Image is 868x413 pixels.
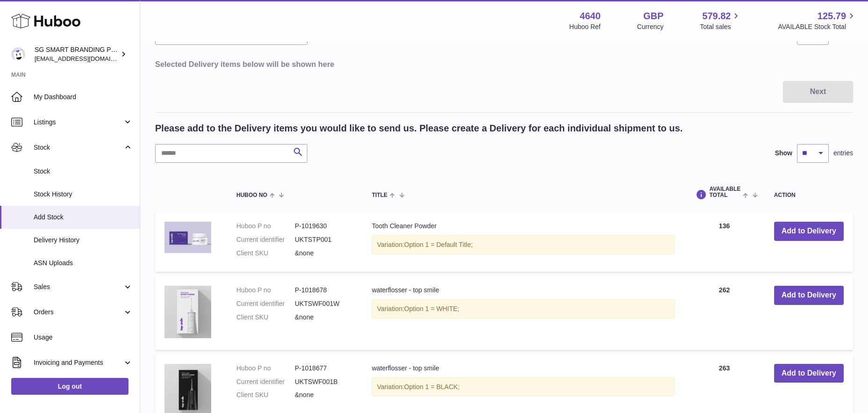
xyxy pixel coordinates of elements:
button: Add to Delivery [774,222,844,241]
a: 125.79 AVAILABLE Stock Total [778,10,857,31]
dt: Client SKU [236,249,295,258]
img: Tooth Cleaner Powder [164,222,211,253]
dt: Huboo P no [236,286,295,295]
dd: &none [295,391,353,399]
div: Huboo Ref [569,22,601,31]
td: waterflosser - top smile [363,276,684,350]
div: Variation: [372,299,675,319]
a: Log out [11,378,128,395]
span: Stock History [34,190,133,199]
div: Variation: [372,377,675,397]
dt: Client SKU [236,391,295,399]
span: Option 1 = WHITE; [404,305,459,312]
dt: Current identifier [236,235,295,244]
span: Huboo no [236,192,267,198]
span: Delivery History [34,236,133,245]
span: My Dashboard [34,93,133,101]
div: Variation: [372,235,675,254]
td: 136 [684,212,764,272]
dd: P-1018677 [295,364,353,373]
img: waterflosser - top smile [164,286,211,338]
dt: Huboo P no [236,364,295,373]
dt: Huboo P no [236,222,295,231]
strong: GBP [643,10,663,22]
strong: 4640 [580,10,601,22]
span: Option 1 = Default Title; [404,241,473,248]
dt: Client SKU [236,313,295,322]
span: Add Stock [34,213,133,222]
dd: UKTSWF001W [295,299,353,308]
span: 125.79 [818,10,846,22]
label: Show [775,149,792,158]
button: Add to Delivery [774,364,844,383]
h2: Please add to the Delivery items you would like to send us. Please create a Delivery for each ind... [155,122,683,135]
a: 579.82 Total sales [700,10,741,31]
span: Title [372,192,387,198]
span: Stock [34,143,123,152]
h3: Selected Delivery items below will be shown here [155,59,853,69]
span: AVAILABLE Total [709,186,740,198]
div: Action [774,192,844,198]
span: ASN Uploads [34,259,133,268]
div: SG SMART BRANDING PTE. LTD. [35,45,119,63]
span: Total sales [700,22,741,31]
span: Usage [34,333,133,342]
span: Listings [34,118,123,127]
span: AVAILABLE Stock Total [778,22,857,31]
span: Sales [34,283,123,291]
span: Invoicing and Payments [34,358,123,367]
span: [EMAIL_ADDRESS][DOMAIN_NAME] [35,55,137,62]
span: Stock [34,167,133,176]
img: uktopsmileshipping@gmail.com [11,47,25,61]
div: Currency [637,22,664,31]
span: 579.82 [702,10,731,22]
dd: &none [295,249,353,258]
span: entries [833,149,853,158]
span: Option 1 = BLACK; [404,383,460,391]
td: 262 [684,276,764,350]
dd: P-1019630 [295,222,353,231]
button: Add to Delivery [774,286,844,305]
dd: &none [295,313,353,322]
dd: UKTSWF001B [295,377,353,386]
dt: Current identifier [236,377,295,386]
span: Orders [34,308,123,317]
td: Tooth Cleaner Powder [363,212,684,272]
dd: P-1018678 [295,286,353,295]
dd: UKTSTP001 [295,235,353,244]
dt: Current identifier [236,299,295,308]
